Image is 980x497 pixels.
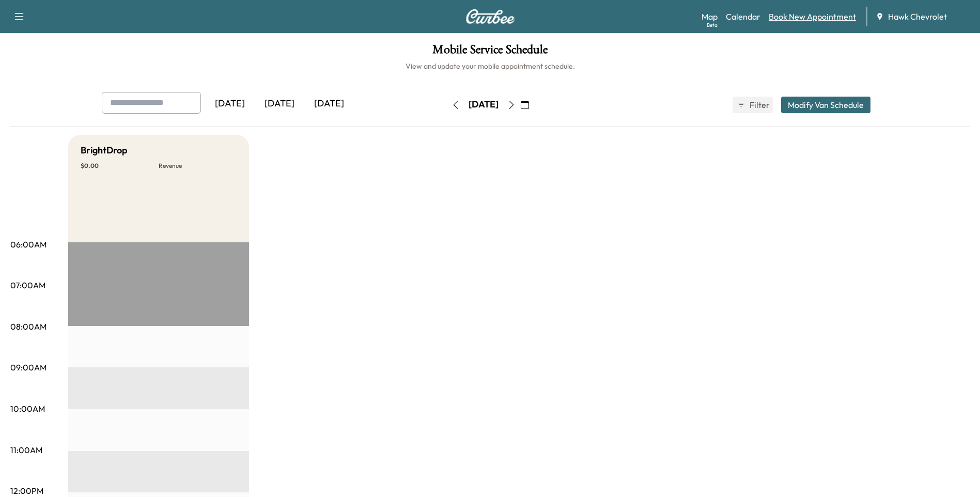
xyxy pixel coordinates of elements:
h5: BrightDrop [81,143,128,158]
a: Calendar [726,10,760,23]
p: $ 0.00 [81,162,159,170]
p: 06:00AM [10,238,46,251]
div: [DATE] [469,98,499,111]
div: Beta [707,21,718,29]
p: Revenue [159,162,237,170]
div: [DATE] [255,92,304,116]
p: 08:00AM [10,320,46,333]
span: Filter [750,99,768,111]
p: 07:00AM [10,279,45,291]
div: [DATE] [304,92,354,116]
p: 12:00PM [10,485,43,497]
img: Curbee Logo [465,9,515,24]
p: 10:00AM [10,402,45,415]
a: Book New Appointment [769,10,856,23]
h1: Mobile Service Schedule [10,43,970,61]
button: Filter [733,97,773,113]
button: Modify Van Schedule [781,97,870,113]
p: 11:00AM [10,444,42,456]
p: 09:00AM [10,361,46,374]
div: [DATE] [205,92,255,116]
h6: View and update your mobile appointment schedule. [10,61,970,71]
a: MapBeta [702,10,718,23]
span: Hawk Chevrolet [888,10,947,23]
